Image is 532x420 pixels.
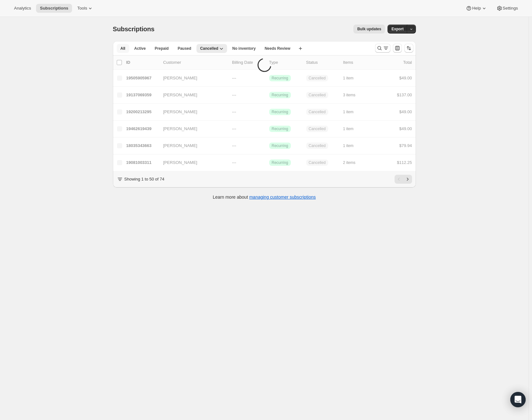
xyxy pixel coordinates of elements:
[200,46,218,51] span: Cancelled
[492,4,522,13] button: Settings
[357,26,381,32] span: Bulk updates
[503,6,518,11] span: Settings
[14,6,31,11] span: Analytics
[134,46,146,51] span: Active
[232,46,255,51] span: No inventory
[393,44,402,53] button: Customize table column order and visibility
[249,195,316,200] a: managing customer subscriptions
[155,46,169,51] span: Prepaid
[404,44,413,53] button: Sort the results
[10,4,35,13] button: Analytics
[121,46,125,51] span: All
[403,175,412,184] button: Next
[353,25,385,33] button: Bulk updates
[395,175,412,184] nav: Pagination
[36,4,72,13] button: Subscriptions
[391,26,403,32] span: Export
[375,44,390,53] button: Search and filter results
[510,392,526,407] div: Open Intercom Messenger
[295,44,306,53] button: Create new view
[472,6,481,11] span: Help
[124,176,165,182] p: Showing 1 to 50 of 74
[40,6,68,11] span: Subscriptions
[77,6,87,11] span: Tools
[178,46,191,51] span: Paused
[213,194,316,200] p: Learn more about
[388,25,407,33] button: Export
[265,46,291,51] span: Needs Review
[113,26,155,33] span: Subscriptions
[462,4,491,13] button: Help
[73,4,97,13] button: Tools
